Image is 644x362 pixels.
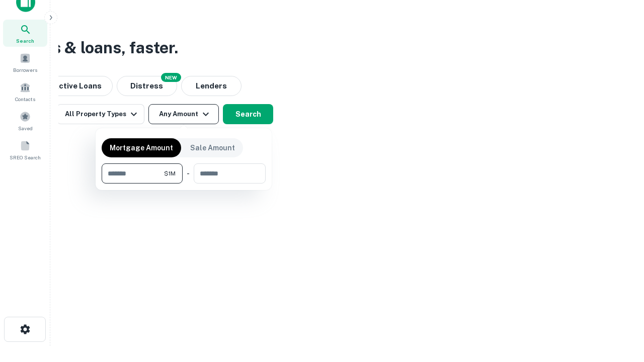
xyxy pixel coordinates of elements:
iframe: Chat Widget [594,282,644,330]
p: Sale Amount [190,142,235,153]
div: - [187,163,190,184]
p: Mortgage Amount [110,142,173,153]
span: $1M [164,169,176,178]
